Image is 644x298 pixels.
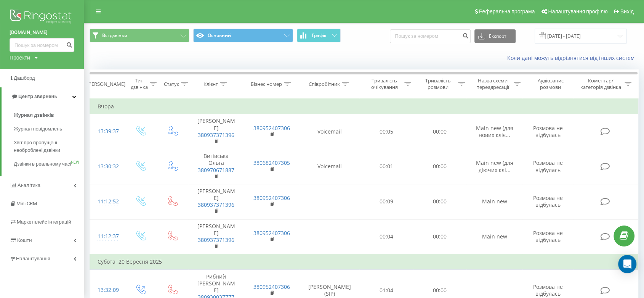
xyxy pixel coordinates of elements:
[253,283,290,290] a: 380952407306
[312,33,327,38] span: Графік
[413,184,466,219] td: 00:00
[413,219,466,254] td: 00:00
[359,114,413,149] td: 00:05
[476,159,513,173] span: Main new (для діючих клі...
[533,124,563,139] span: Розмова не відбулась
[309,81,340,87] div: Співробітник
[390,29,471,43] input: Пошук за номером
[10,29,74,36] a: [DOMAIN_NAME]
[474,29,516,43] button: Експорт
[618,255,636,273] div: Open Intercom Messenger
[98,159,116,174] div: 13:30:32
[18,182,40,188] span: Аналiтика
[533,194,563,208] span: Розмова не відбулась
[102,32,127,39] span: Всі дзвінки
[533,159,563,173] span: Розмова не відбулась
[193,29,293,42] button: Основний
[533,283,563,297] span: Розмова не відбулась
[188,149,244,184] td: Вигівська Ольга
[297,29,341,42] button: Графік
[413,114,466,149] td: 00:00
[198,201,234,208] a: 380937371396
[367,77,403,90] div: Тривалість очікування
[359,219,413,254] td: 00:04
[14,157,84,171] a: Дзвінки в реальному часіNEW
[253,124,290,132] a: 380952407306
[300,114,359,149] td: Voicemail
[359,149,413,184] td: 00:01
[300,149,359,184] td: Voicemail
[2,87,84,106] a: Центр звернень
[14,122,84,136] a: Журнал повідомлень
[251,81,282,87] div: Бізнес номер
[18,93,57,99] span: Центр звернень
[203,81,218,87] div: Клієнт
[87,81,125,87] div: [PERSON_NAME]
[14,160,71,168] span: Дзвінки в реальному часі
[90,29,189,42] button: Всі дзвінки
[413,149,466,184] td: 00:00
[253,194,290,201] a: 380952407306
[253,159,290,166] a: 380682407305
[578,77,623,90] div: Коментар/категорія дзвінка
[359,184,413,219] td: 00:09
[90,99,638,114] td: Вчора
[90,254,638,269] td: Субота, 20 Вересня 2025
[131,77,148,90] div: Тип дзвінка
[98,229,116,244] div: 11:12:37
[533,229,563,243] span: Розмова не відбулась
[188,114,244,149] td: [PERSON_NAME]
[198,166,234,174] a: 380970671887
[164,81,179,87] div: Статус
[479,8,535,14] span: Реферальна програма
[98,124,116,139] div: 13:39:37
[253,229,290,237] a: 380952407306
[420,77,456,90] div: Тривалість розмови
[620,8,634,14] span: Вихід
[188,184,244,219] td: [PERSON_NAME]
[14,139,80,154] span: Звіт про пропущені необроблені дзвінки
[474,77,512,90] div: Назва схеми переадресації
[548,8,607,14] span: Налаштування профілю
[507,54,638,61] a: Коли дані можуть відрізнятися вiд інших систем
[188,219,244,254] td: [PERSON_NAME]
[16,256,50,261] span: Налаштування
[14,125,62,133] span: Журнал повідомлень
[10,8,74,27] img: Ringostat logo
[476,124,513,139] span: Main new (для нових кліє...
[98,283,116,298] div: 13:32:09
[10,38,74,52] input: Пошук за номером
[198,236,234,243] a: 380937371396
[17,237,32,243] span: Кошти
[14,75,35,81] span: Дашборд
[14,108,84,122] a: Журнал дзвінків
[16,201,37,206] span: Mini CRM
[198,131,234,139] a: 380937371396
[14,111,54,119] span: Журнал дзвінків
[14,136,84,157] a: Звіт про пропущені необроблені дзвінки
[466,219,522,254] td: Main new
[17,219,71,225] span: Маркетплейс інтеграцій
[529,77,572,90] div: Аудіозапис розмови
[466,184,522,219] td: Main new
[98,194,116,209] div: 11:12:52
[10,54,30,61] div: Проекти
